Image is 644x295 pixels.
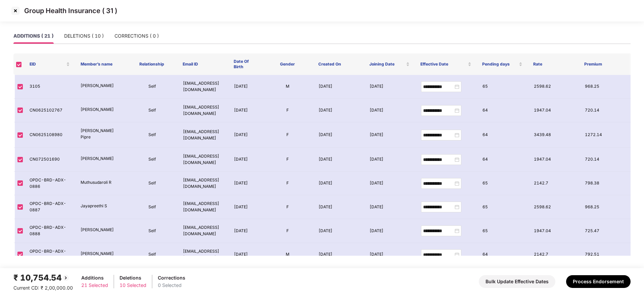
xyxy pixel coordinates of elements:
td: 2598.62 [528,195,580,219]
td: 725.47 [580,219,631,243]
td: [EMAIL_ADDRESS][DOMAIN_NAME] [178,195,229,219]
img: svg+xml;base64,PHN2ZyBpZD0iQ3Jvc3MtMzJ4MzIiIHhtbG5zPSJodHRwOi8vd3d3LnczLm9yZy8yMDAwL3N2ZyIgd2lkdG... [10,5,21,16]
td: 720.14 [580,148,631,172]
td: [DATE] [313,219,364,243]
p: Group Health Insurance ( 31 ) [24,7,117,15]
td: 65 [477,172,528,196]
th: Pending days [477,53,528,75]
p: [PERSON_NAME] Pipre [81,128,121,140]
td: Self [126,172,177,196]
th: Email ID [177,53,228,75]
span: EID [30,61,65,67]
td: 720.14 [580,99,631,123]
td: 1272.14 [580,122,631,148]
span: Current CD: ₹ 2,00,000.00 [13,285,73,291]
td: [EMAIL_ADDRESS][DOMAIN_NAME] [178,75,229,99]
td: [DATE] [229,99,262,123]
td: 65 [477,195,528,219]
td: OPDC-BRD-ADX-0888 [24,219,75,243]
td: 2142.7 [528,172,580,196]
td: [DATE] [313,243,364,267]
div: ADDITIONS ( 21 ) [13,32,53,40]
th: Rate [528,53,579,75]
td: 64 [477,122,528,148]
div: ₹ 10,754.54 [13,271,73,284]
td: F [262,195,313,219]
td: OPDC-BRD-ADX-0889 [24,243,75,267]
span: Effective Date [420,61,466,67]
td: [DATE] [229,122,262,148]
div: CORRECTIONS ( 0 ) [114,32,159,40]
td: [DATE] [364,195,415,219]
td: [DATE] [313,195,364,219]
td: M [262,243,313,267]
td: Self [126,243,177,267]
td: [EMAIL_ADDRESS][DOMAIN_NAME] [178,219,229,243]
td: 792.51 [580,243,631,267]
td: Self [126,75,177,99]
th: Relationship [126,53,177,75]
td: [DATE] [364,219,415,243]
button: Bulk Update Effective Dates [479,275,555,288]
img: svg+xml;base64,PHN2ZyBpZD0iQmFjay0yMHgyMCIgeG1sbnM9Imh0dHA6Ly93d3cudzMub3JnLzIwMDAvc3ZnIiB3aWR0aD... [62,274,70,282]
td: [DATE] [229,172,262,196]
td: 2598.62 [528,75,580,99]
th: Premium [579,53,630,75]
td: [DATE] [313,75,364,99]
th: Gender [262,53,313,75]
td: 64 [477,148,528,172]
td: 968.25 [580,75,631,99]
td: 65 [477,219,528,243]
td: [DATE] [229,148,262,172]
td: Self [126,195,177,219]
td: [EMAIL_ADDRESS][DOMAIN_NAME] [178,99,229,123]
td: [DATE] [364,122,415,148]
td: 64 [477,99,528,123]
td: CN0625102767 [24,99,75,123]
td: 1947.04 [528,219,580,243]
th: Effective Date [415,53,477,75]
td: [EMAIL_ADDRESS][DOMAIN_NAME] [178,243,229,267]
td: Self [126,122,177,148]
td: [DATE] [313,99,364,123]
td: [EMAIL_ADDRESS][DOMAIN_NAME] [178,148,229,172]
td: F [262,122,313,148]
div: 0 Selected [158,282,185,289]
div: Deletions [120,274,146,282]
td: [DATE] [364,243,415,267]
td: Self [126,219,177,243]
td: [DATE] [313,148,364,172]
td: 1947.04 [528,148,580,172]
th: Member’s name [75,53,126,75]
td: Self [126,99,177,123]
td: 3439.48 [528,122,580,148]
td: 64 [477,243,528,267]
th: Created On [313,53,364,75]
td: 968.25 [580,195,631,219]
td: [DATE] [364,99,415,123]
p: [PERSON_NAME] [81,107,121,113]
span: Joining Date [369,61,405,67]
td: OPDC-BRD-ADX-0887 [24,195,75,219]
p: [PERSON_NAME] [81,227,121,233]
td: OPDC-BRD-ADX-0886 [24,172,75,196]
button: Process Endorsement [566,275,631,288]
td: [DATE] [364,75,415,99]
td: [DATE] [313,172,364,196]
td: [DATE] [229,75,262,99]
td: [EMAIL_ADDRESS][DOMAIN_NAME] [178,172,229,196]
td: 65 [477,75,528,99]
td: CN072501690 [24,148,75,172]
p: [PERSON_NAME] [81,156,121,162]
td: [DATE] [229,219,262,243]
td: [DATE] [313,122,364,148]
div: Corrections [158,274,185,282]
td: [DATE] [229,243,262,267]
div: Additions [81,274,108,282]
div: 10 Selected [120,282,146,289]
p: Jayapreethi S [81,203,121,209]
p: Muthusudaroli R [81,179,121,186]
th: Date Of Birth [228,53,262,75]
th: Joining Date [364,53,415,75]
th: EID [24,53,75,75]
